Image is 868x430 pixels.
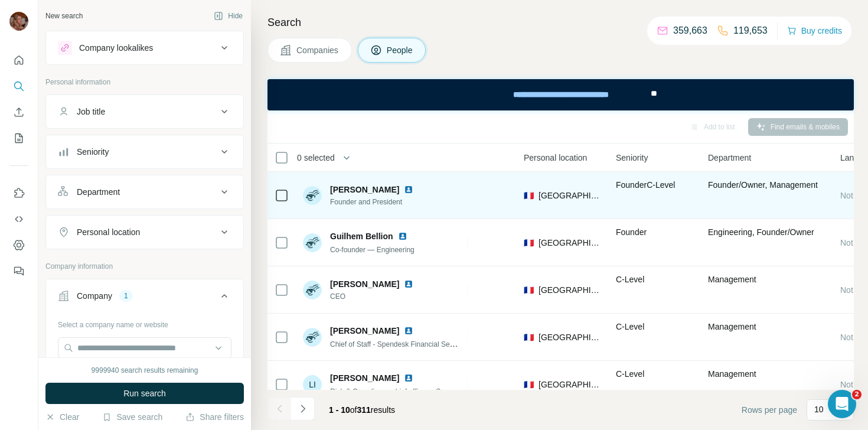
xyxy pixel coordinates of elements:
button: Clear [45,411,79,423]
span: [GEOGRAPHIC_DATA] [539,284,602,296]
span: 2 [852,390,862,399]
button: Use Surfe on LinkedIn [9,183,28,204]
button: Save search [102,411,162,423]
span: CEO [330,291,418,302]
span: 0 selected [297,152,335,164]
button: Enrich CSV [9,102,28,123]
span: 🇫🇷 [524,331,534,343]
span: 🇫🇷 [524,284,534,296]
img: Avatar [9,12,28,31]
h4: Search [267,14,854,31]
button: Run search [45,383,244,404]
span: Guilhem Bellion [330,230,393,242]
span: C-Level [616,369,644,379]
div: LI [303,375,322,394]
span: [PERSON_NAME] [330,184,399,196]
div: Seniority [77,146,109,158]
span: Seniority [616,152,648,164]
button: Use Surfe API [9,209,28,230]
button: Navigate to next page [291,397,315,421]
span: People [387,44,414,56]
button: My lists [9,128,28,149]
img: LinkedIn logo [404,373,413,383]
span: [PERSON_NAME] [330,372,399,384]
div: 9999940 search results remaining [92,365,198,376]
span: [PERSON_NAME] [330,278,399,290]
span: Run search [123,387,166,399]
span: [GEOGRAPHIC_DATA] [539,190,602,201]
button: Department [46,178,243,206]
img: Avatar [303,281,322,299]
button: Seniority [46,138,243,166]
span: Management [708,275,756,284]
p: 119,653 [733,24,768,38]
p: Company information [45,261,244,272]
img: Avatar [303,233,322,252]
span: Engineering, Founder/Owner [708,227,814,237]
button: Feedback [9,260,28,282]
iframe: Intercom live chat [828,390,856,418]
span: Founder C-Level [616,180,675,190]
span: of [350,405,357,415]
p: 10 [814,403,824,415]
button: Hide [205,7,251,25]
span: 🇫🇷 [524,190,534,201]
div: 1 [119,291,133,301]
p: Personal information [45,77,244,87]
span: 1 - 10 [329,405,350,415]
span: 🇫🇷 [524,379,534,390]
img: LinkedIn logo [404,326,413,335]
img: LinkedIn logo [404,185,413,194]
span: Founder [616,227,647,237]
button: Personal location [46,218,243,246]
span: [GEOGRAPHIC_DATA] [539,237,602,249]
span: results [329,405,395,415]
span: [GEOGRAPHIC_DATA] [539,379,602,390]
span: Founder and President [330,197,418,207]
img: Avatar [303,328,322,347]
span: [PERSON_NAME] [330,325,399,337]
span: Management [708,322,756,331]
button: Company lookalikes [46,34,243,62]
span: 311 [357,405,371,415]
img: LinkedIn logo [398,232,407,241]
button: Dashboard [9,234,28,256]
div: Personal location [77,226,140,238]
button: Buy credits [787,22,842,39]
iframe: Banner [267,79,854,110]
span: [GEOGRAPHIC_DATA] [539,331,602,343]
span: C-Level [616,275,644,284]
span: C-Level [616,322,644,331]
div: Company lookalikes [79,42,153,54]
button: Share filters [185,411,244,423]
span: Co-founder — Engineering [330,246,415,254]
div: New search [45,11,83,21]
div: Select a company name or website [58,315,231,330]
div: Company [77,290,112,302]
button: Search [9,76,28,97]
span: Chief of Staff - Spendesk Financial Services [330,339,468,348]
img: Avatar [303,186,322,205]
div: Department [77,186,120,198]
button: Job title [46,97,243,126]
span: Companies [296,44,340,56]
img: LinkedIn logo [404,279,413,289]
div: Job title [77,106,105,118]
p: 359,663 [673,24,707,38]
span: Management [708,369,756,379]
button: Company1 [46,282,243,315]
span: Founder/Owner, Management [708,180,818,190]
span: Department [708,152,751,164]
span: Personal location [524,152,587,164]
button: Quick start [9,50,28,71]
span: 🇫🇷 [524,237,534,249]
span: Rows per page [742,404,797,416]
